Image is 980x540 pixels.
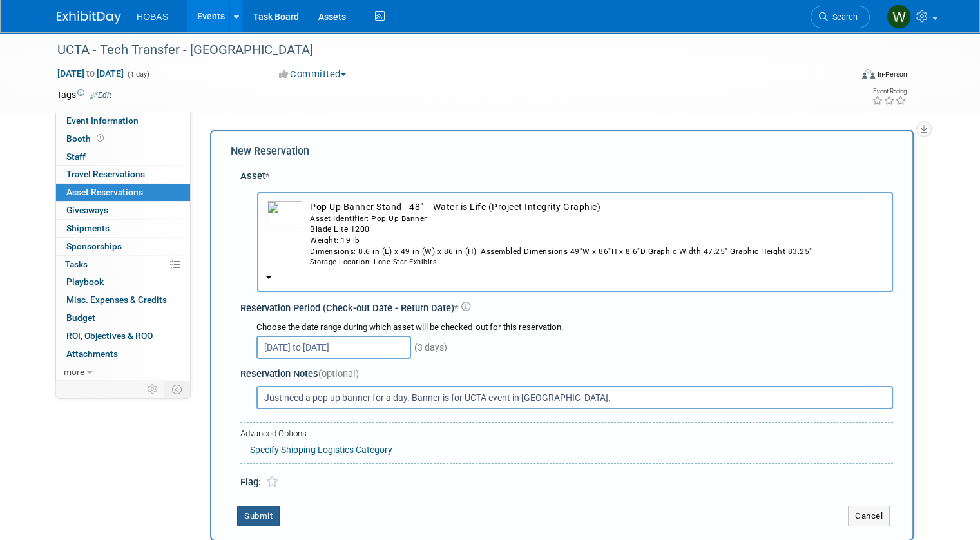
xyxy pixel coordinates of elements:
button: Submit [237,506,280,526]
td: Personalize Event Tab Strip [142,381,164,398]
span: Booth [66,133,106,144]
td: Tags [57,88,111,101]
a: Shipments [56,220,190,237]
span: more [64,367,84,377]
div: Advanced Options [240,428,893,440]
div: UCTA - Tech Transfer - [GEOGRAPHIC_DATA] [53,39,835,62]
span: Flag: [240,476,261,488]
span: Misc. Expenses & Credits [66,294,167,305]
div: Event Rating [872,88,907,95]
a: Attachments [56,345,190,363]
div: Reservation Notes [240,367,893,381]
a: Event Information [56,112,190,130]
div: Weight: 19 lb [310,235,884,246]
div: Choose the date range during which asset will be checked-out for this reservation. [256,322,893,334]
span: Travel Reservations [66,169,145,179]
a: ROI, Objectives & ROO [56,327,190,345]
div: Asset Identifier: Pop Up Banner [310,213,884,224]
button: Committed [274,68,351,81]
a: Giveaways [56,202,190,219]
a: Booth [56,130,190,148]
span: Playbook [66,276,104,287]
img: ExhibitDay [57,11,121,24]
a: Search [811,6,870,28]
span: Asset Reservations [66,187,143,197]
span: New Reservation [231,145,309,157]
td: Pop Up Banner Stand - 48" - Water is Life (Project Integrity Graphic) [303,200,884,267]
div: Event Format [782,67,907,86]
a: more [56,363,190,381]
span: Sponsorships [66,241,122,251]
div: Storage Location: Lone Star Exhibits [310,257,884,267]
span: Attachments [66,349,118,359]
span: Giveaways [66,205,108,215]
div: In-Person [877,70,907,79]
span: (optional) [318,368,359,380]
span: Booth not reserved yet [94,133,106,143]
span: Shipments [66,223,110,233]
a: Playbook [56,273,190,291]
span: Budget [66,313,95,323]
button: Pop Up Banner Stand - 48" - Water is Life (Project Integrity Graphic)Asset Identifier: Pop Up Ban... [257,192,893,292]
span: to [84,68,97,79]
span: ROI, Objectives & ROO [66,331,153,341]
td: Toggle Event Tabs [164,381,191,398]
a: Travel Reservations [56,166,190,183]
a: Staff [56,148,190,166]
div: Reservation Period (Check-out Date - Return Date) [240,302,893,315]
a: Sponsorships [56,238,190,255]
span: HOBAS [137,12,168,22]
img: Format-Inperson.png [862,69,875,79]
span: Search [828,12,858,22]
div: Dimensions: 8.6 in (L) x 49 in (W) x 86 in (H) Assembled Dimensions 49"W x 86"H x 8.6"D Graphic W... [310,246,884,257]
span: [DATE] [DATE] [57,68,124,79]
a: Tasks [56,256,190,273]
span: Staff [66,151,86,162]
a: Edit [90,91,111,100]
span: (1 day) [126,70,149,79]
a: Specify Shipping Logistics Category [250,445,392,455]
span: Tasks [65,259,88,269]
input: Check-out Date - Return Date [256,336,411,359]
a: Asset Reservations [56,184,190,201]
a: Misc. Expenses & Credits [56,291,190,309]
button: Cancel [848,506,890,526]
img: Will Stafford [887,5,911,29]
div: Blade Lite 1200 [310,224,884,235]
div: Asset [240,169,893,183]
span: (3 days) [413,342,447,352]
a: Budget [56,309,190,327]
span: Event Information [66,115,139,126]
